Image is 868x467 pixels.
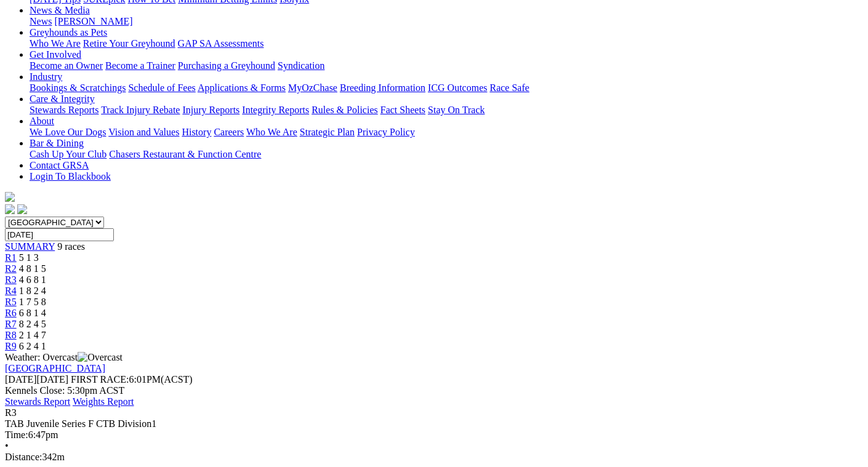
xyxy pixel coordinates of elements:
span: Weather: Overcast [5,352,123,362]
a: Become a Trainer [105,60,175,71]
div: Care & Integrity [30,105,863,116]
a: Who We Are [30,38,81,49]
span: 6 8 1 4 [19,308,46,318]
a: R7 [5,319,17,329]
a: Breeding Information [340,82,425,93]
span: R3 [5,407,17,418]
a: Stewards Reports [30,105,98,115]
a: Fact Sheets [380,105,425,115]
span: • [5,441,9,451]
span: 1 8 2 4 [19,285,46,296]
a: R5 [5,297,17,307]
img: twitter.svg [17,204,27,214]
div: 6:47pm [5,429,863,441]
a: [PERSON_NAME] [54,16,132,26]
span: 2 1 4 7 [19,330,46,340]
span: 8 2 4 5 [19,319,46,329]
div: Kennels Close: 5:30pm ACST [5,385,863,396]
a: About [30,116,54,126]
span: 1 7 5 8 [19,297,46,307]
a: Retire Your Greyhound [83,38,175,49]
span: FIRST RACE: [71,374,129,385]
a: Race Safe [489,82,529,93]
a: Privacy Policy [357,127,415,137]
div: About [30,127,863,138]
a: R4 [5,285,17,296]
a: News & Media [30,5,90,15]
a: GAP SA Assessments [178,38,264,49]
a: Bar & Dining [30,138,84,148]
span: Distance: [5,452,42,462]
span: 9 races [57,241,85,252]
a: Careers [214,127,244,137]
a: Integrity Reports [242,105,309,115]
a: Chasers Restaurant & Function Centre [109,149,261,159]
span: 5 1 3 [19,252,39,263]
img: Overcast [78,352,123,363]
a: Track Injury Rebate [101,105,180,115]
a: Purchasing a Greyhound [178,60,275,71]
a: Become an Owner [30,60,103,71]
a: ICG Outcomes [428,82,487,93]
a: SUMMARY [5,241,55,252]
div: Greyhounds as Pets [30,38,863,49]
a: Syndication [278,60,324,71]
a: News [30,16,52,26]
span: Time: [5,429,28,440]
div: Get Involved [30,60,863,71]
a: R8 [5,330,17,340]
a: Applications & Forms [198,82,286,93]
a: Stewards Report [5,396,70,407]
span: [DATE] [5,374,68,385]
a: R2 [5,263,17,274]
a: History [182,127,211,137]
a: Vision and Values [108,127,179,137]
a: R9 [5,341,17,351]
span: [DATE] [5,374,37,385]
a: Who We Are [246,127,297,137]
a: Login To Blackbook [30,171,111,182]
a: Stay On Track [428,105,484,115]
a: We Love Our Dogs [30,127,106,137]
div: Bar & Dining [30,149,863,160]
img: facebook.svg [5,204,15,214]
a: Cash Up Your Club [30,149,106,159]
div: TAB Juvenile Series F CTB Division1 [5,418,863,429]
div: Industry [30,82,863,94]
input: Select date [5,228,114,241]
a: Rules & Policies [311,105,378,115]
a: Contact GRSA [30,160,89,170]
span: 6:01PM(ACST) [71,374,193,385]
a: Industry [30,71,62,82]
a: R1 [5,252,17,263]
a: Injury Reports [182,105,239,115]
div: News & Media [30,16,863,27]
span: 4 6 8 1 [19,274,46,285]
a: Weights Report [73,396,134,407]
a: Bookings & Scratchings [30,82,126,93]
span: 4 8 1 5 [19,263,46,274]
a: [GEOGRAPHIC_DATA] [5,363,105,373]
a: Greyhounds as Pets [30,27,107,38]
span: 6 2 4 1 [19,341,46,351]
a: Get Involved [30,49,81,60]
img: logo-grsa-white.png [5,192,15,202]
a: Strategic Plan [300,127,355,137]
div: 342m [5,452,863,463]
a: R3 [5,274,17,285]
a: Care & Integrity [30,94,95,104]
a: Schedule of Fees [128,82,195,93]
a: MyOzChase [288,82,337,93]
a: R6 [5,308,17,318]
